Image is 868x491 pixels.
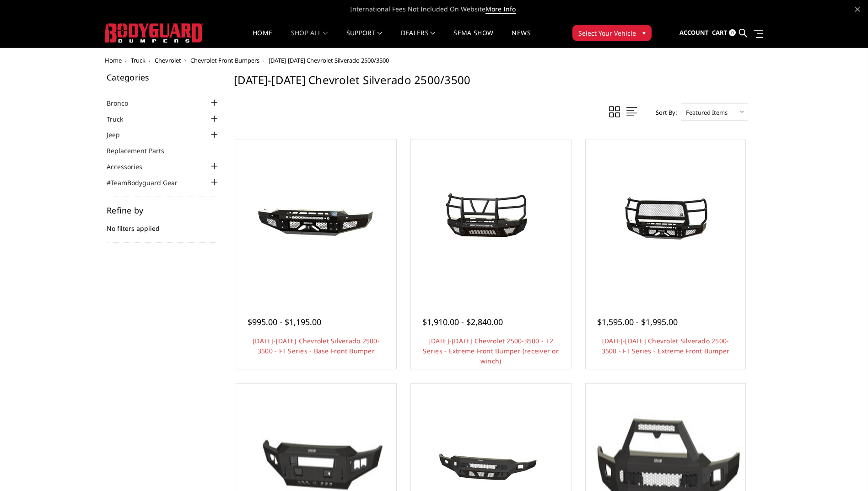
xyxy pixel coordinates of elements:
a: [DATE]-[DATE] Chevrolet Silverado 2500-3500 - FT Series - Extreme Front Bumper [602,336,730,355]
div: No filters applied [107,206,220,243]
span: Select Your Vehicle [578,28,636,38]
a: Home [253,30,272,48]
label: Sort By: [651,106,677,119]
span: [DATE]-[DATE] Chevrolet Silverado 2500/3500 [269,56,389,64]
a: News [512,30,530,48]
a: Dealers [401,30,436,48]
a: Truck [107,114,135,124]
a: SEMA Show [453,30,493,48]
a: Home [105,56,122,64]
span: Cart [712,28,728,37]
a: Chevrolet Front Bumpers [190,56,259,64]
a: More Info [485,5,516,14]
a: Jeep [107,130,131,139]
a: 2020-2023 Chevrolet 2500-3500 - T2 Series - Extreme Front Bumper (receiver or winch) 2020-2023 Ch... [413,142,569,297]
a: Account [679,21,709,45]
a: shop all [291,30,328,48]
a: #TeamBodyguard Gear [107,178,189,187]
a: Accessories [107,162,154,171]
span: 0 [729,29,736,36]
a: Truck [131,56,146,64]
a: Cart 0 [712,21,736,45]
span: $995.00 - $1,195.00 [248,316,321,327]
span: $1,595.00 - $1,995.00 [597,316,678,327]
a: Bronco [107,98,140,108]
img: BODYGUARD BUMPERS [105,23,203,43]
a: 2020-2023 Chevrolet Silverado 2500-3500 - FT Series - Extreme Front Bumper 2020-2023 Chevrolet Si... [588,142,744,297]
a: Chevrolet [155,56,181,64]
h5: Refine by [107,206,220,214]
a: [DATE]-[DATE] Chevrolet 2500-3500 - T2 Series - Extreme Front Bumper (receiver or winch) [423,336,559,365]
span: Account [679,28,709,37]
span: $1,910.00 - $2,840.00 [422,316,503,327]
a: Replacement Parts [107,146,176,155]
a: [DATE]-[DATE] Chevrolet Silverado 2500-3500 - FT Series - Base Front Bumper [253,336,380,355]
a: 2020-2023 Chevrolet Silverado 2500-3500 - FT Series - Base Front Bumper 2020-2023 Chevrolet Silve... [238,142,394,297]
h5: Categories [107,73,220,81]
span: ▾ [642,28,646,37]
h1: [DATE]-[DATE] Chevrolet Silverado 2500/3500 [234,73,748,94]
button: Select Your Vehicle [572,25,652,41]
a: Support [346,30,383,48]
